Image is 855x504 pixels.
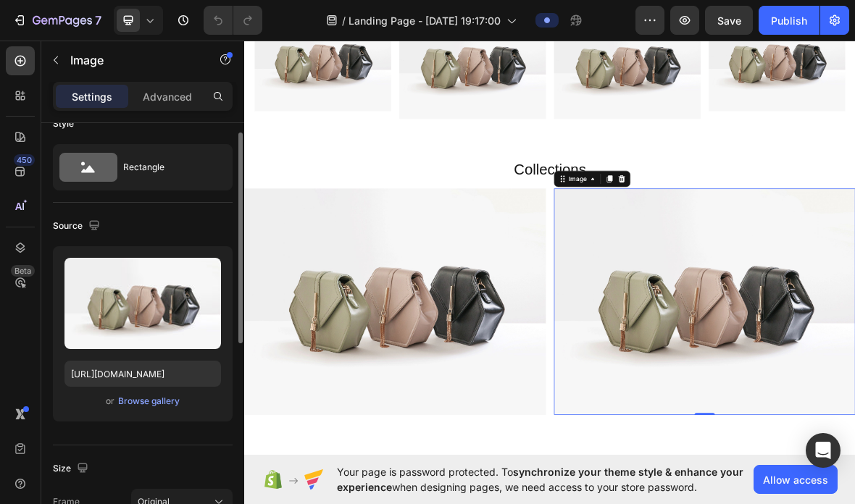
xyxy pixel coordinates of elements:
span: or [106,392,114,410]
button: Allow access [754,465,838,494]
span: Allow access [763,472,828,487]
p: Advanced [143,89,192,104]
button: Browse gallery [117,394,180,408]
div: Open Intercom Messenger [806,433,841,468]
img: preview-image [64,258,221,349]
span: Landing Page - [DATE] 19:17:00 [349,13,501,28]
div: Source [53,217,103,236]
button: 7 [6,6,108,35]
p: Settings [72,89,112,104]
div: Style [53,117,74,130]
input: https://example.com/image.jpg [64,361,221,387]
p: 7 [95,12,101,29]
div: Undo/Redo [204,6,262,35]
span: Save [717,14,741,27]
div: Size [53,459,91,479]
iframe: Design area [244,33,855,462]
div: Rectangle [123,151,212,184]
span: synchronize your theme style & enhance your experience [337,466,743,493]
button: Save [705,6,753,35]
div: Beta [11,265,35,277]
button: Publish [759,6,819,35]
div: 450 [14,154,35,166]
p: Image [70,51,193,69]
div: Image [459,201,490,214]
div: Publish [771,13,807,28]
span: Your page is password protected. To when designing pages, we need access to your store password. [337,464,754,495]
span: / [342,13,346,28]
div: Browse gallery [118,395,180,408]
